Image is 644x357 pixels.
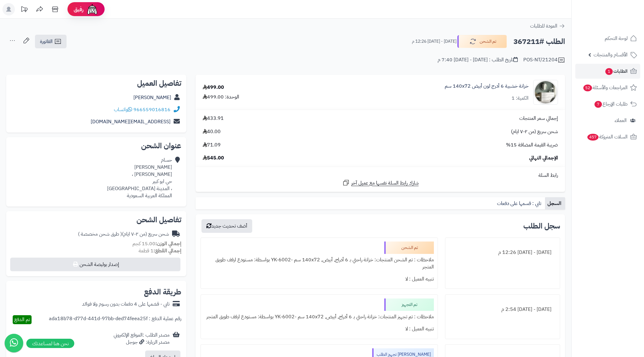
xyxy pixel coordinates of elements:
[575,97,640,111] a: طلبات الإرجاع7
[587,134,599,141] span: 457
[523,222,560,230] h3: سجل الطلب
[384,298,434,311] div: تم التجهيز
[14,316,30,323] span: تم الدفع
[449,246,556,259] div: [DATE] - [DATE] 12:26 م
[35,35,67,48] a: الفاتورة
[114,106,132,113] a: واتساب
[530,22,565,30] a: العودة للطلبات
[412,38,456,45] small: [DATE] - [DATE] 12:26 م
[615,116,627,125] span: العملاء
[575,64,640,79] a: الطلبات1
[583,83,628,92] span: المراجعات والأسئلة
[534,80,558,105] img: 1746709299-1702541934053-68567865785768-1000x1000-90x90.jpg
[91,118,171,125] a: [EMAIL_ADDRESS][DOMAIN_NAME]
[205,254,434,273] div: ملاحظات : تم الشحن المنتجات: خزانة راحتي بـ 6 أدراج, أبيض, ‎140x72 سم‏ -YK-6002 بواسطة: مستودع ار...
[203,94,239,101] div: الوحدة: 499.00
[513,35,565,48] h2: الطلب #367211
[16,3,32,17] a: تحديثات المنصة
[529,155,558,162] span: الإجمالي النهائي
[445,83,529,90] a: خزانة خشبية 6 أدرج لون أبيض 140x72 سم
[587,133,628,141] span: السلات المتروكة
[203,128,221,135] span: 40.00
[114,339,170,346] div: مصدر الزيارة: جوجل
[198,172,563,179] div: رابط السلة
[594,50,628,59] span: الأقسام والمنتجات
[155,240,181,247] strong: إجمالي الوزن:
[203,155,224,162] span: 545.00
[575,80,640,95] a: المراجعات والأسئلة52
[205,311,434,323] div: ملاحظات : تم تجهيز المنتجات: خزانة راحتي بـ 6 أدراج, أبيض, ‎140x72 سم‏ -YK-6002 بواسطة: مستودع ار...
[523,56,565,64] div: POS-NT/21204
[583,85,592,91] span: 52
[10,258,180,271] button: إصدار بوليصة الشحن
[512,95,529,102] div: الكمية: 1
[86,3,98,15] img: ai-face.png
[203,141,221,149] span: 71.09
[203,115,224,122] span: 433.91
[205,323,434,335] div: تنبيه العميل : لا
[144,288,181,296] h2: طريقة الدفع
[594,101,602,108] span: 7
[449,303,556,316] div: [DATE] - [DATE] 2:54 م
[530,22,557,30] span: العودة للطلبات
[114,332,170,346] div: مصدر الطلب :الموقع الإلكتروني
[457,35,507,48] button: تم الشحن
[594,100,628,108] span: طلبات الإرجاع
[495,197,545,210] a: تابي : قسمها على دفعات
[49,315,181,324] div: رقم عملية الدفع : ada18b78-d77d-441d-97bb-ded74feea25f
[605,68,613,75] span: 1
[384,242,434,254] div: تم الشحن
[575,31,640,46] a: لوحة التحكم
[153,247,181,255] strong: إجمالي القطع:
[74,6,84,13] span: رفيق
[201,219,252,233] button: أضف تحديث جديد
[605,34,628,43] span: لوحة التحكم
[139,247,181,255] small: 1 قطعة
[545,197,565,210] a: السجل
[82,301,170,308] div: تابي - قسّمها على 4 دفعات بدون رسوم ولا فوائد
[11,142,181,150] h2: عنوان الشحن
[511,128,558,135] span: شحن سريع (من ٢-٧ ايام)
[342,179,419,187] a: شارك رابط السلة نفسها مع عميل آخر
[351,180,419,187] span: شارك رابط السلة نفسها مع عميل آخر
[78,231,169,238] div: شحن سريع (من ٢-٧ ايام)
[575,129,640,144] a: السلات المتروكة457
[133,94,171,101] a: [PERSON_NAME]
[11,216,181,224] h2: تفاصيل الشحن
[506,141,558,149] span: ضريبة القيمة المضافة 15%
[11,80,181,87] h2: تفاصيل العميل
[575,113,640,128] a: العملاء
[203,84,224,91] div: 499.00
[107,157,172,199] div: حسام [PERSON_NAME] [PERSON_NAME] ، حي ابو كبير ، المدينة [GEOGRAPHIC_DATA] المملكة العربية السعودية
[132,240,181,247] small: 15.00 كجم
[519,115,558,122] span: إجمالي سعر المنتجات
[40,38,53,45] span: الفاتورة
[78,230,122,238] span: ( طرق شحن مخصصة )
[605,67,628,76] span: الطلبات
[133,106,171,113] a: 966559016816
[205,273,434,285] div: تنبيه العميل : لا
[438,56,518,63] div: تاريخ الطلب : [DATE] - [DATE] 7:40 م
